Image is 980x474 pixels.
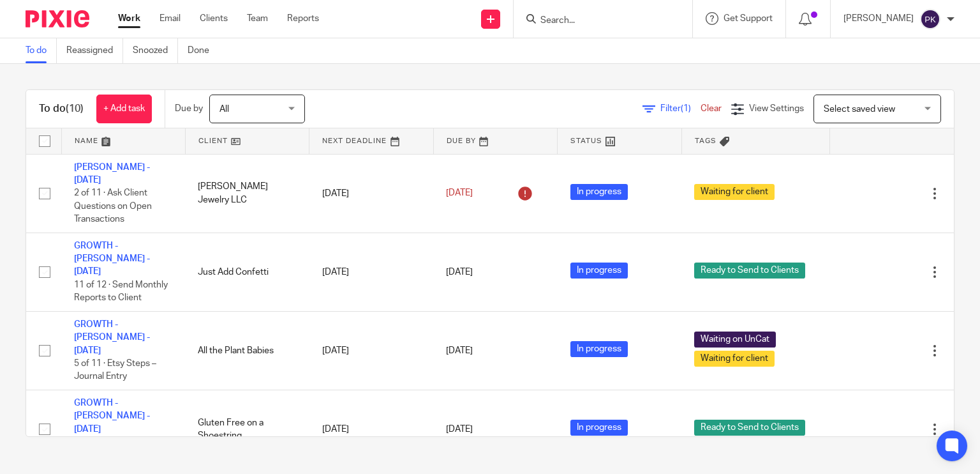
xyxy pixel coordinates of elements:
span: In progress [570,184,628,200]
span: In progress [570,341,628,357]
span: [DATE] [446,346,473,355]
img: Pixie [26,10,89,27]
span: (1) [681,104,691,113]
a: Clients [200,12,228,25]
img: svg%3E [920,9,940,29]
a: GROWTH - [PERSON_NAME] - [DATE] [74,241,150,277]
td: [DATE] [309,311,433,390]
input: Search [539,15,654,27]
span: (10) [66,103,84,114]
a: Clear [701,104,722,113]
span: 11 of 12 · Send Monthly Reports to Client [74,280,168,303]
h1: To do [39,102,84,116]
span: In progress [570,420,628,436]
p: [PERSON_NAME] [843,12,914,25]
span: View Settings [749,104,804,113]
span: [DATE] [446,268,473,277]
span: [DATE] [446,425,473,434]
td: [DATE] [309,390,433,469]
span: Ready to Send to Clients [694,420,805,436]
a: Work [118,12,140,25]
td: [DATE] [309,233,433,311]
td: All the Plant Babies [185,311,309,390]
td: Just Add Confetti [185,233,309,311]
span: Filter [660,104,701,113]
span: Ready to Send to Clients [694,263,805,279]
a: + Add task [96,95,152,123]
span: Waiting for client [694,351,775,367]
a: To do [26,38,57,63]
span: Waiting on UnCat [694,332,776,348]
a: Reassigned [66,38,123,63]
span: 5 of 11 · Etsy Steps – Journal Entry [74,359,156,381]
a: Reports [287,12,319,25]
span: [DATE] [446,188,473,197]
a: GROWTH - [PERSON_NAME] - [DATE] [74,320,150,355]
a: Email [160,12,181,25]
span: All [219,105,229,114]
span: 2 of 11 · Ask Client Questions on Open Transactions [74,188,152,224]
a: Team [247,12,268,25]
span: In progress [570,263,628,279]
a: GROWTH - [PERSON_NAME] - [DATE] [74,399,150,434]
span: Waiting for client [694,184,775,200]
td: [DATE] [309,154,433,233]
span: Tags [695,137,716,144]
td: [PERSON_NAME] Jewelry LLC [185,154,309,233]
a: Snoozed [133,38,178,63]
span: Get Support [724,14,773,23]
a: [PERSON_NAME] - [DATE] [74,163,150,185]
td: Gluten Free on a Shoestring [185,390,309,469]
p: Due by [175,102,203,115]
a: Done [188,38,219,63]
span: Select saved view [824,105,895,114]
